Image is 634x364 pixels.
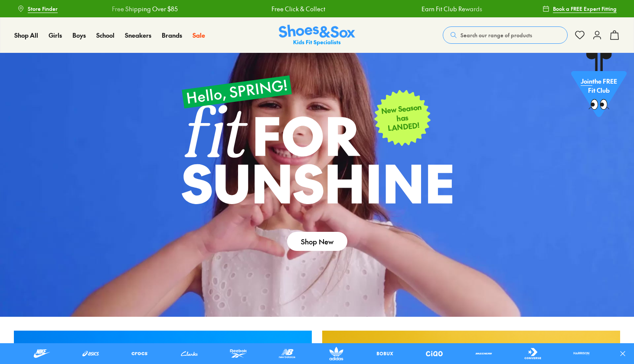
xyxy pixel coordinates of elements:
a: Shop New [287,232,347,251]
span: Store Finder [28,5,58,13]
span: Search our range of products [461,31,532,39]
a: Brands [162,31,182,40]
a: Earn Fit Club Rewards [421,4,481,13]
span: Boys [72,31,86,39]
a: Boys [72,31,86,40]
a: Sale [193,31,205,40]
a: Shop All [14,31,38,40]
button: Search our range of products [443,26,568,44]
img: SNS_Logo_Responsive.svg [279,25,355,46]
a: School [96,31,114,40]
a: Sneakers [125,31,151,40]
span: Join [581,77,592,85]
span: Book a FREE Expert Fitting [553,5,617,13]
span: School [96,31,114,39]
span: Sneakers [125,31,151,39]
a: Book a FREE Expert Fitting [542,1,617,16]
span: Girls [49,31,62,39]
p: the FREE Fit Club [571,70,627,102]
span: Shop All [14,31,38,39]
a: Free Click & Collect [271,4,324,13]
a: Free Shipping Over $85 [111,4,177,13]
span: Brands [162,31,182,39]
a: Girls [49,31,62,40]
span: Sale [193,31,205,39]
a: Jointhe FREE Fit Club [571,52,627,122]
a: Shoes & Sox [279,25,355,46]
a: Store Finder [17,1,58,16]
